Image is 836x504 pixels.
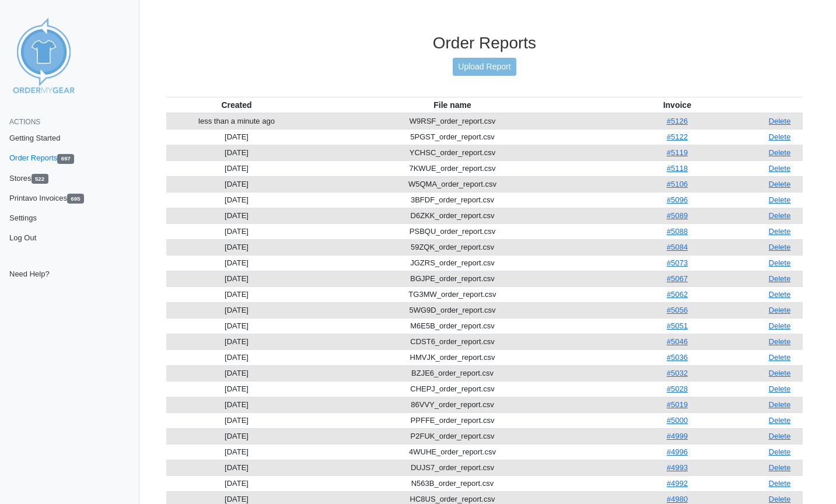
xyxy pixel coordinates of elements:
a: #4980 [667,495,688,503]
a: #5051 [667,321,688,330]
a: Delete [769,274,791,283]
a: Upload Report [453,58,516,76]
a: Delete [769,148,791,157]
td: YCHSC_order_report.csv [307,145,598,160]
td: PSBQU_order_report.csv [307,223,598,239]
a: #4996 [667,447,688,456]
td: 59ZQK_order_report.csv [307,239,598,255]
td: TG3MW_order_report.csv [307,286,598,302]
a: #5122 [667,132,688,141]
a: Delete [769,353,791,362]
td: [DATE] [166,129,307,145]
a: #4992 [667,479,688,488]
a: #5084 [667,243,688,251]
td: N563B_order_report.csv [307,475,598,491]
a: #5106 [667,180,688,188]
td: CDST6_order_report.csv [307,334,598,349]
a: Delete [769,369,791,377]
td: [DATE] [166,334,307,349]
a: #4993 [667,463,688,472]
td: [DATE] [166,428,307,444]
a: Delete [769,258,791,267]
a: Delete [769,164,791,173]
td: [DATE] [166,271,307,286]
a: Delete [769,463,791,472]
td: [DATE] [166,412,307,428]
a: #5046 [667,337,688,346]
a: Delete [769,306,791,314]
td: [DATE] [166,381,307,397]
a: Delete [769,321,791,330]
a: Delete [769,447,791,456]
h3: Order Reports [166,33,803,53]
a: #5119 [667,148,688,157]
a: #5019 [667,400,688,409]
td: [DATE] [166,145,307,160]
a: #5073 [667,258,688,267]
td: [DATE] [166,192,307,208]
a: #4999 [667,432,688,440]
td: M6E5B_order_report.csv [307,318,598,334]
td: [DATE] [166,208,307,223]
td: DUJS7_order_report.csv [307,460,598,475]
a: #5067 [667,274,688,283]
a: #5126 [667,117,688,125]
td: [DATE] [166,460,307,475]
td: [DATE] [166,255,307,271]
a: #5096 [667,195,688,204]
a: #5089 [667,211,688,220]
a: #5056 [667,306,688,314]
td: BZJE6_order_report.csv [307,365,598,381]
a: Delete [769,384,791,393]
td: 86VVY_order_report.csv [307,397,598,412]
a: Delete [769,337,791,346]
td: [DATE] [166,318,307,334]
th: File name [307,97,598,113]
td: [DATE] [166,160,307,176]
td: [DATE] [166,286,307,302]
td: [DATE] [166,239,307,255]
a: #5118 [667,164,688,173]
td: [DATE] [166,444,307,460]
td: BGJPE_order_report.csv [307,271,598,286]
td: 3BFDF_order_report.csv [307,192,598,208]
span: 697 [57,154,74,164]
td: 5WG9D_order_report.csv [307,302,598,318]
td: [DATE] [166,349,307,365]
td: less than a minute ago [166,113,307,129]
a: #5062 [667,290,688,299]
td: [DATE] [166,475,307,491]
td: HMVJK_order_report.csv [307,349,598,365]
td: P2FUK_order_report.csv [307,428,598,444]
td: W5QMA_order_report.csv [307,176,598,192]
a: Delete [769,180,791,188]
td: 5PGST_order_report.csv [307,129,598,145]
td: D6ZKK_order_report.csv [307,208,598,223]
td: CHEPJ_order_report.csv [307,381,598,397]
a: Delete [769,290,791,299]
span: Actions [9,118,40,126]
a: Delete [769,495,791,503]
td: [DATE] [166,302,307,318]
a: Delete [769,227,791,236]
span: 522 [32,174,48,184]
a: Delete [769,243,791,251]
a: #5088 [667,227,688,236]
td: [DATE] [166,365,307,381]
th: Created [166,97,307,113]
td: W9RSF_order_report.csv [307,113,598,129]
td: PPFFE_order_report.csv [307,412,598,428]
td: 4WUHE_order_report.csv [307,444,598,460]
a: #5032 [667,369,688,377]
a: Delete [769,211,791,220]
th: Invoice [598,97,757,113]
a: Delete [769,132,791,141]
a: Delete [769,479,791,488]
a: Delete [769,117,791,125]
td: JGZRS_order_report.csv [307,255,598,271]
a: Delete [769,400,791,409]
a: #5000 [667,416,688,425]
td: [DATE] [166,397,307,412]
td: 7KWUE_order_report.csv [307,160,598,176]
td: [DATE] [166,176,307,192]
